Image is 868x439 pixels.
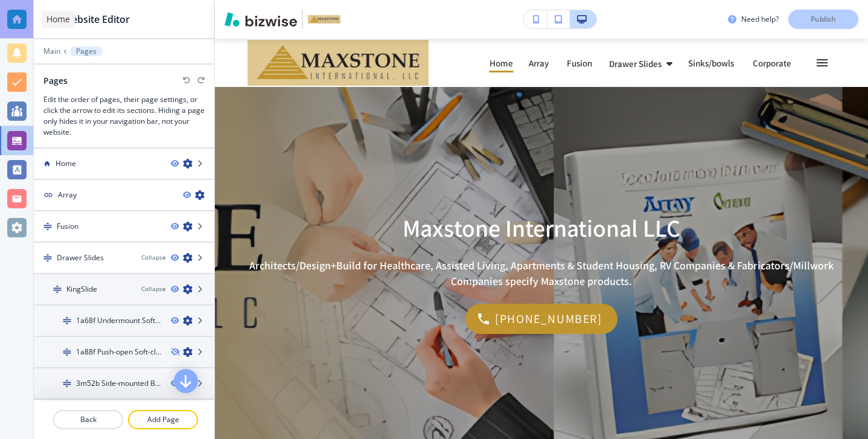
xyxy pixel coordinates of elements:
button: Back [53,410,123,429]
div: DragDrawer SlidesCollapseDragKingSlideCollapseDrag1a68f Undermount Soft-closingDrag1a88f Push-ope... [34,243,214,431]
img: Drag [53,285,62,293]
div: Drag1a68f Undermount Soft-closing [34,306,214,337]
div: Home [34,149,214,180]
img: Drag [43,254,52,262]
p: Drawer Slides [609,59,662,68]
h3: Need help? [741,14,779,25]
div: Drag3m89 Side-mounted Ball Bearing Push-open [34,400,214,431]
p: Home [490,59,513,68]
p: Fusion [567,59,593,68]
p: Add Page [129,414,197,425]
a: Array [528,53,552,72]
div: Array [34,180,214,211]
h4: 1a88f Push-open Soft-closing Face Frame [76,347,161,357]
button: Toggle hamburger navigation menu [809,50,835,76]
p: Pages [76,47,97,56]
h4: Fusion [57,221,78,232]
div: Drag1a88f Push-open Soft-closing Face Frame [34,337,214,368]
button: Collapse [141,253,166,262]
button: Pages [70,46,103,56]
div: DragFusion [34,211,214,243]
h4: 3m52b Side-mounted Ball Bearing Soft-closing [76,378,161,389]
h2: Pages [43,74,68,87]
button: Collapse [141,284,166,293]
h4: 1a68f Undermount Soft-closing [76,315,161,326]
h1: Maxstone International LLC [403,213,680,243]
button: Main [43,47,60,56]
p: [PHONE_NUMBER] [495,309,602,328]
img: Your Logo [308,15,340,24]
img: Drag [63,379,71,388]
div: (901) 386-2375 [465,304,617,334]
h2: Website Editor [63,12,130,27]
div: Drag3m52b Side-mounted Ball Bearing Soft-closing [34,368,214,400]
h4: Drawer Slides [57,252,104,263]
p: Sinks/bowls [688,59,737,68]
div: Drawer Slides [608,53,688,72]
div: DragKingSlideCollapseDrag1a68f Undermount Soft-closingDrag1a88f Push-open Soft-closing Face Frame... [34,274,214,431]
h3: Edit the order of pages, their page settings, or click the arrow to edit its sections. Hiding a p... [43,94,205,138]
img: Drag [63,348,71,356]
p: Home [46,13,70,25]
img: Drag [63,316,71,325]
img: Drag [43,222,52,231]
p: Back [54,414,122,425]
h4: Home [56,158,76,169]
a: [PHONE_NUMBER] [465,304,617,334]
p: Architects/Design+Build for Healthcare, Assisted Living, Apartments & Student Housing, RV Compani... [238,258,846,289]
button: Add Page [128,410,198,429]
p: Array [529,59,551,68]
h4: KingSlide [66,284,97,295]
h4: Array [58,190,77,200]
p: Corporate [753,59,794,68]
img: MaxStone USA [247,39,429,87]
img: Bizwise Logo [225,12,297,27]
